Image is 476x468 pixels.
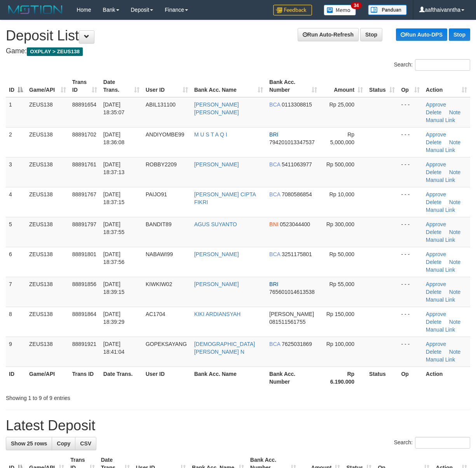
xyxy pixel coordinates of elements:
[103,131,125,145] span: [DATE] 18:36:08
[282,251,312,257] span: Copy 3251175801 to clipboard
[398,75,422,97] th: Op: activate to sort column ascending
[72,161,96,168] span: 88891761
[329,281,354,287] span: Rp 55,000
[320,75,366,97] th: Amount: activate to sort column ascending
[398,187,422,217] td: - - -
[426,221,446,227] a: Approve
[191,75,266,97] th: Bank Acc. Name: activate to sort column ascending
[426,356,455,363] a: Manual Link
[69,75,100,97] th: Trans ID: activate to sort column ascending
[426,117,455,123] a: Manual Link
[75,437,96,450] a: CSV
[396,28,447,41] a: Run Auto-DPS
[426,311,446,317] a: Approve
[269,139,315,145] span: Copy 794201013347537 to clipboard
[26,187,69,217] td: ZEUS138
[26,367,69,389] th: Game/API
[426,349,441,355] a: Delete
[6,217,26,247] td: 5
[449,199,461,205] a: Note
[26,247,69,277] td: ZEUS138
[398,217,422,247] td: - - -
[398,97,422,127] td: - - -
[449,109,461,115] a: Note
[72,251,96,257] span: 88891801
[6,127,26,157] td: 2
[423,75,470,97] th: Action: activate to sort column ascending
[426,191,446,197] a: Approve
[194,281,239,287] a: [PERSON_NAME]
[282,191,312,197] span: Copy 7080586854 to clipboard
[398,307,422,337] td: - - -
[194,101,239,115] a: [PERSON_NAME] [PERSON_NAME]
[6,418,470,433] h1: Latest Deposit
[6,247,26,277] td: 6
[146,341,187,347] span: GOPEKSAYANG
[426,207,455,213] a: Manual Link
[6,337,26,367] td: 9
[398,247,422,277] td: - - -
[146,281,172,287] span: KIWKIW02
[426,177,455,183] a: Manual Link
[6,157,26,187] td: 3
[6,367,26,389] th: ID
[103,161,125,175] span: [DATE] 18:37:13
[80,440,91,447] span: CSV
[72,281,96,287] span: 88891856
[26,157,69,187] td: ZEUS138
[398,367,422,389] th: Op
[398,337,422,367] td: - - -
[426,131,446,138] a: Approve
[366,75,398,97] th: Status: activate to sort column ascending
[103,311,125,325] span: [DATE] 18:39:29
[72,311,96,317] span: 88891864
[26,337,69,367] td: ZEUS138
[426,251,446,257] a: Approve
[398,157,422,187] td: - - -
[269,289,315,295] span: Copy 765601014613538 to clipboard
[27,47,83,56] span: OXPLAY > ZEUS138
[449,229,461,235] a: Note
[426,199,441,205] a: Delete
[143,75,191,97] th: User ID: activate to sort column ascending
[426,327,455,333] a: Manual Link
[194,191,256,205] a: [PERSON_NAME] CIPTA FIKRI
[72,101,96,108] span: 88891654
[26,97,69,127] td: ZEUS138
[194,311,241,317] a: KIKI ARDIANSYAH
[146,161,177,168] span: ROBBY2209
[426,259,441,265] a: Delete
[394,437,470,449] label: Search:
[449,28,470,41] a: Stop
[326,161,354,168] span: Rp 500,000
[6,277,26,307] td: 7
[6,391,192,402] div: Showing 1 to 9 of 9 entries
[360,28,382,41] a: Stop
[269,319,305,325] span: Copy 081511561755 to clipboard
[191,367,266,389] th: Bank Acc. Name
[269,191,280,197] span: BCA
[423,367,470,389] th: Action
[426,109,441,115] a: Delete
[326,311,354,317] span: Rp 150,000
[280,221,310,227] span: Copy 0523044400 to clipboard
[26,277,69,307] td: ZEUS138
[103,341,125,355] span: [DATE] 18:41:04
[269,341,280,347] span: BCA
[6,47,470,55] h4: Game:
[449,319,461,325] a: Note
[326,221,354,227] span: Rp 300,000
[100,75,143,97] th: Date Trans.: activate to sort column ascending
[266,367,320,389] th: Bank Acc. Number
[146,191,167,197] span: PAIJO91
[426,161,446,168] a: Approve
[398,277,422,307] td: - - -
[320,367,366,389] th: Rp 6.190.000
[426,229,441,235] a: Delete
[426,267,455,273] a: Manual Link
[11,440,47,447] span: Show 25 rows
[26,217,69,247] td: ZEUS138
[426,341,446,347] a: Approve
[449,289,461,295] a: Note
[72,191,96,197] span: 88891767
